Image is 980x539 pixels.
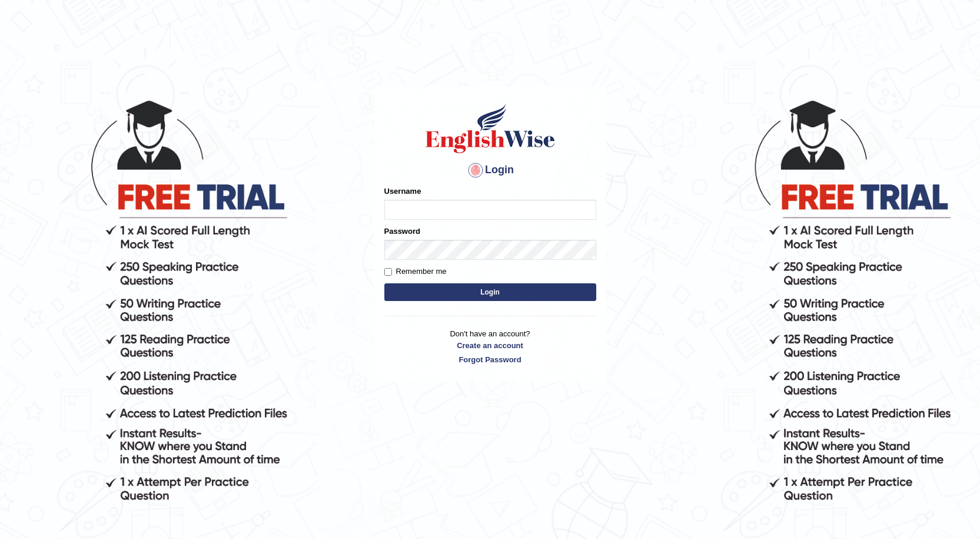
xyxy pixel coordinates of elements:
[384,340,596,351] a: Create an account
[384,161,596,180] h4: Login
[384,186,421,197] label: Username
[384,354,596,365] a: Forgot Password
[384,283,596,301] button: Login
[384,328,596,365] p: Don't have an account?
[384,226,420,237] label: Password
[384,266,447,277] label: Remember me
[384,268,392,276] input: Remember me
[423,102,557,155] img: Logo of English Wise sign in for intelligent practice with AI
